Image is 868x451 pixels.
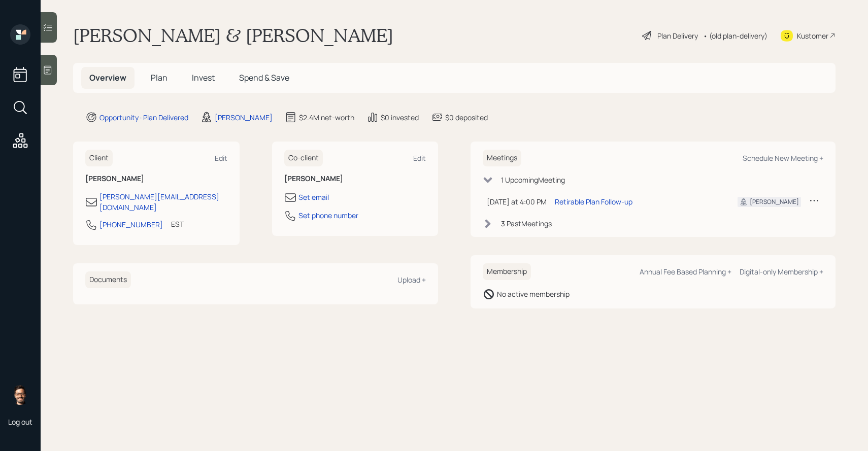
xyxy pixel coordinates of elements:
[99,191,227,213] div: [PERSON_NAME][EMAIL_ADDRESS][DOMAIN_NAME]
[85,175,227,183] h6: [PERSON_NAME]
[487,196,547,207] div: [DATE] at 4:00 PM
[640,267,731,276] div: Annual Fee Based Planning +
[239,72,289,83] span: Spend & Save
[284,175,426,183] h6: [PERSON_NAME]
[171,219,184,229] div: EST
[215,153,227,163] div: Edit
[215,112,273,123] div: [PERSON_NAME]
[743,153,823,163] div: Schedule New Meeting +
[483,263,531,280] h6: Membership
[298,210,358,221] div: Set phone number
[445,112,488,123] div: $0 deposited
[750,197,799,206] div: [PERSON_NAME]
[703,30,767,41] div: • (old plan-delivery)
[555,196,632,207] div: Retirable Plan Follow-up
[99,219,163,230] div: [PHONE_NUMBER]
[151,72,168,83] span: Plan
[397,275,426,285] div: Upload +
[483,150,521,166] h6: Meetings
[497,289,570,299] div: No active membership
[85,150,113,166] h6: Client
[381,112,419,123] div: $0 invested
[10,385,30,405] img: sami-boghos-headshot.png
[73,24,393,47] h1: [PERSON_NAME] & [PERSON_NAME]
[740,267,823,276] div: Digital-only Membership +
[501,175,565,185] div: 1 Upcoming Meeting
[192,72,215,83] span: Invest
[298,192,329,202] div: Set email
[657,30,698,41] div: Plan Delivery
[99,112,188,123] div: Opportunity · Plan Delivered
[797,30,828,41] div: Kustomer
[8,417,32,427] div: Log out
[413,153,426,163] div: Edit
[299,112,354,123] div: $2.4M net-worth
[89,72,126,83] span: Overview
[501,218,552,229] div: 3 Past Meeting s
[284,150,323,166] h6: Co-client
[85,271,131,288] h6: Documents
